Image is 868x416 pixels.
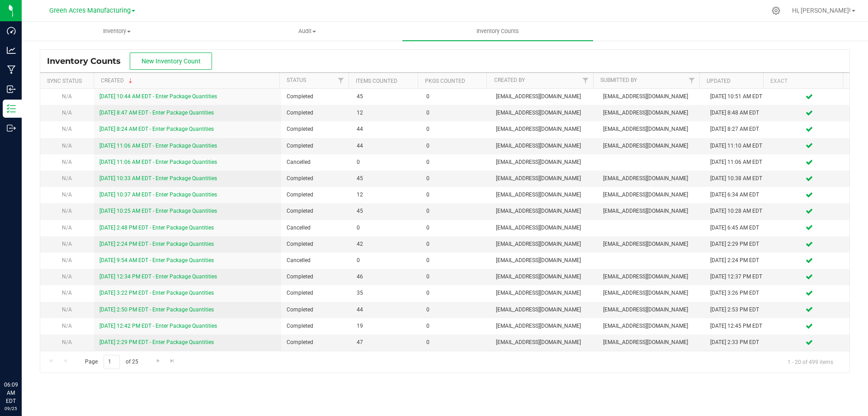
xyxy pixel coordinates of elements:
[496,125,592,134] span: [EMAIL_ADDRESS][DOMAIN_NAME]
[77,355,146,369] span: Page of 25
[356,78,397,84] a: Items Counted
[426,125,485,134] span: 0
[710,273,764,281] div: [DATE] 12:37 PM EDT
[603,207,699,215] span: [EMAIL_ADDRESS][DOMAIN_NAME]
[426,224,485,232] span: 0
[603,125,699,134] span: [EMAIL_ADDRESS][DOMAIN_NAME]
[603,289,699,297] span: [EMAIL_ADDRESS][DOMAIN_NAME]
[710,256,764,265] div: [DATE] 2:24 PM EDT
[603,174,699,183] span: [EMAIL_ADDRESS][DOMAIN_NAME]
[710,224,764,232] div: [DATE] 6:45 AM EDT
[426,142,485,150] span: 0
[101,77,134,84] a: Created
[496,306,592,314] span: [EMAIL_ADDRESS][DOMAIN_NAME]
[496,289,592,297] span: [EMAIL_ADDRESS][DOMAIN_NAME]
[357,224,415,232] span: 0
[7,46,16,55] inline-svg: Analytics
[62,225,72,231] span: N/A
[99,175,217,182] a: [DATE] 10:33 AM EDT - Enter Package Quantities
[99,323,217,329] a: [DATE] 12:42 PM EDT - Enter Package Quantities
[603,92,699,101] span: [EMAIL_ADDRESS][DOMAIN_NAME]
[426,191,485,199] span: 0
[710,92,764,101] div: [DATE] 10:51 AM EDT
[212,27,402,35] span: Audit
[357,322,415,330] span: 19
[99,339,214,345] a: [DATE] 2:29 PM EDT - Enter Package Quantities
[603,240,699,249] span: [EMAIL_ADDRESS][DOMAIN_NAME]
[357,92,415,101] span: 45
[710,207,764,215] div: [DATE] 10:28 AM EDT
[684,73,699,88] a: Filter
[99,225,214,231] a: [DATE] 2:48 PM EDT - Enter Package Quantities
[426,289,485,297] span: 0
[99,191,217,198] a: [DATE] 10:37 AM EDT - Enter Package Quantities
[603,322,699,330] span: [EMAIL_ADDRESS][DOMAIN_NAME]
[287,125,345,134] span: Completed
[99,126,214,132] a: [DATE] 8:24 AM EDT - Enter Package Quantities
[62,175,72,182] span: N/A
[426,322,485,330] span: 0
[22,22,212,41] a: Inventory
[62,323,72,329] span: N/A
[426,256,485,265] span: 0
[62,93,72,100] span: N/A
[710,174,764,183] div: [DATE] 10:38 AM EDT
[7,85,16,94] inline-svg: Inbound
[426,240,485,249] span: 0
[287,289,345,297] span: Completed
[62,339,72,345] span: N/A
[496,174,592,183] span: [EMAIL_ADDRESS][DOMAIN_NAME]
[287,142,345,150] span: Completed
[792,7,851,14] span: Hi, [PERSON_NAME]!
[603,109,699,117] span: [EMAIL_ADDRESS][DOMAIN_NAME]
[62,241,72,247] span: N/A
[287,191,345,199] span: Completed
[99,110,214,116] a: [DATE] 8:47 AM EDT - Enter Package Quantities
[496,273,592,281] span: [EMAIL_ADDRESS][DOMAIN_NAME]
[99,290,214,296] a: [DATE] 3:22 PM EDT - Enter Package Quantities
[426,174,485,183] span: 0
[99,143,217,149] a: [DATE] 11:06 AM EDT - Enter Package Quantities
[496,322,592,330] span: [EMAIL_ADDRESS][DOMAIN_NAME]
[710,142,764,150] div: [DATE] 11:10 AM EDT
[130,53,212,70] button: New Inventory Count
[710,125,764,134] div: [DATE] 8:27 AM EDT
[287,174,345,183] span: Completed
[99,257,214,263] a: [DATE] 9:54 AM EDT - Enter Package Quantities
[357,240,415,249] span: 42
[62,257,72,263] span: N/A
[22,27,212,35] span: Inventory
[62,290,72,296] span: N/A
[496,109,592,117] span: [EMAIL_ADDRESS][DOMAIN_NAME]
[357,191,415,199] span: 12
[7,104,16,113] inline-svg: Inventory
[710,322,764,330] div: [DATE] 12:45 PM EDT
[62,191,72,198] span: N/A
[62,208,72,214] span: N/A
[357,273,415,281] span: 46
[603,273,699,281] span: [EMAIL_ADDRESS][DOMAIN_NAME]
[707,78,731,84] a: Updated
[47,78,82,84] a: Sync Status
[426,338,485,347] span: 0
[603,191,699,199] span: [EMAIL_ADDRESS][DOMAIN_NAME]
[99,93,217,100] a: [DATE] 10:44 AM EDT - Enter Package Quantities
[99,306,214,313] a: [DATE] 2:50 PM EDT - Enter Package Quantities
[287,322,345,330] span: Completed
[287,306,345,314] span: Completed
[357,142,415,150] span: 44
[357,338,415,347] span: 47
[600,77,637,83] a: Submitted By
[287,207,345,215] span: Completed
[425,78,465,84] a: Pkgs Counted
[496,142,592,150] span: [EMAIL_ADDRESS][DOMAIN_NAME]
[62,110,72,116] span: N/A
[710,289,764,297] div: [DATE] 3:26 PM EDT
[4,381,18,405] p: 06:09 AM EDT
[99,159,217,165] a: [DATE] 11:06 AM EDT - Enter Package Quantities
[151,355,165,367] a: Go to the next page
[287,77,306,83] a: Status
[496,92,592,101] span: [EMAIL_ADDRESS][DOMAIN_NAME]
[426,109,485,117] span: 0
[496,191,592,199] span: [EMAIL_ADDRESS][DOMAIN_NAME]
